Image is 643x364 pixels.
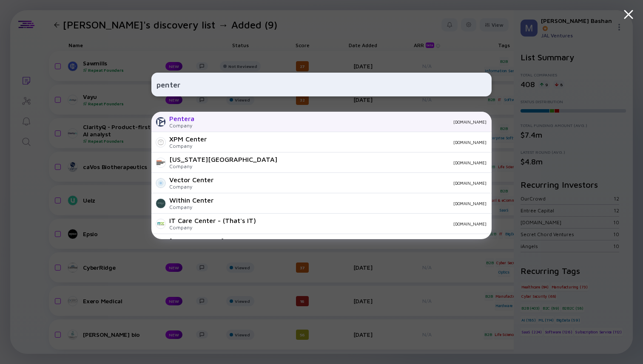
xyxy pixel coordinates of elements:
[263,221,487,226] div: [DOMAIN_NAME]
[169,224,256,231] div: Company
[220,181,487,186] div: [DOMAIN_NAME]
[169,163,277,169] div: Company
[169,122,194,129] div: Company
[169,217,256,224] div: IT Care Center - (That's IT)
[156,77,487,92] input: Search Company or Investor...
[213,140,487,145] div: [DOMAIN_NAME]
[169,143,207,149] div: Company
[169,183,213,190] div: Company
[169,196,213,204] div: Within Center
[169,115,194,122] div: Pentera
[169,135,207,143] div: XPM Center
[284,160,487,165] div: [DOMAIN_NAME]
[201,119,487,124] div: [DOMAIN_NAME]
[169,176,213,183] div: Vector Center
[169,204,213,210] div: Company
[169,155,277,163] div: [US_STATE][GEOGRAPHIC_DATA]
[169,237,224,245] div: [DOMAIN_NAME]
[220,201,487,206] div: [DOMAIN_NAME]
